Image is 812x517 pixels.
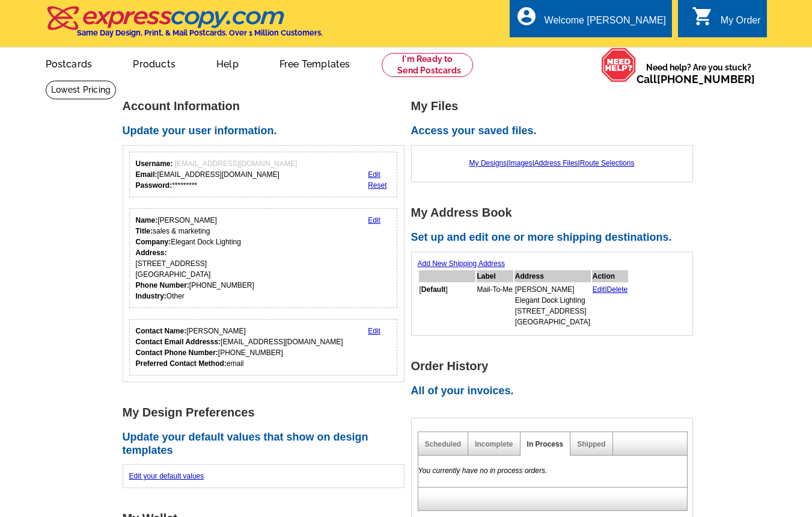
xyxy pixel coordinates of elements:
[421,285,446,294] b: Default
[136,326,343,369] div: [PERSON_NAME] [EMAIL_ADDRESS][DOMAIN_NAME] [PHONE_NUMBER] email
[136,170,157,179] strong: Email:
[136,216,158,224] strong: Name:
[527,440,564,448] a: In Process
[508,159,532,167] a: Images
[593,285,605,294] a: Edit
[114,49,195,77] a: Products
[123,431,411,457] h2: Update your default values that show on design templates
[607,285,628,294] a: Delete
[411,100,700,113] h1: My Files
[469,159,507,167] a: My Designs
[136,159,173,168] strong: Username:
[136,348,218,357] strong: Contact Phone Number:
[136,215,254,302] div: [PERSON_NAME] sales & marketing Elegant Dock Lighting [STREET_ADDRESS] [GEOGRAPHIC_DATA] [PHONE_N...
[425,440,462,448] a: Scheduled
[601,48,636,82] img: help
[577,440,605,448] a: Shipped
[368,181,386,190] a: Reset
[592,283,629,328] td: |
[592,270,629,282] th: Action
[545,15,666,32] div: Welcome [PERSON_NAME]
[418,152,686,175] div: | | |
[136,292,166,300] strong: Industry:
[534,159,578,167] a: Address Files
[260,49,370,77] a: Free Templates
[129,472,204,480] a: Edit your default values
[692,5,713,27] i: shopping_cart
[419,283,475,328] td: [ ]
[411,125,700,138] h2: Access your saved files.
[368,327,380,335] a: Edit
[136,359,227,368] strong: Preferred Contact Method:
[411,385,700,398] h2: All of your invoices.
[197,49,258,77] a: Help
[136,238,171,246] strong: Company:
[136,249,167,257] strong: Address:
[136,227,153,235] strong: Title:
[129,319,398,376] div: Who should we contact regarding order issues?
[418,466,548,475] em: You currently have no in process orders.
[411,206,700,219] h1: My Address Book
[477,283,513,328] td: Mail-To-Me
[46,14,323,37] a: Same Day Design, Print, & Mail Postcards. Over 1 Million Customers.
[77,28,323,37] h4: Same Day Design, Print, & Mail Postcards. Over 1 Million Customers.
[514,270,591,282] th: Address
[418,259,505,268] a: Add New Shipping Address
[475,440,513,448] a: Incomplete
[123,406,411,419] h1: My Design Preferences
[636,61,761,85] span: Need help? Are you stuck?
[129,152,398,197] div: Your login information.
[636,73,755,85] span: Call
[26,49,112,77] a: Postcards
[692,13,761,28] a: shopping_cart My Order
[136,181,172,190] strong: Password:
[368,170,380,179] a: Edit
[136,338,221,346] strong: Contact Email Addresss:
[580,159,635,167] a: Route Selections
[123,125,411,138] h2: Update your user information.
[136,281,189,289] strong: Phone Number:
[516,5,537,27] i: account_circle
[123,100,411,113] h1: Account Information
[368,216,380,224] a: Edit
[175,159,297,168] span: [EMAIL_ADDRESS][DOMAIN_NAME]
[129,208,398,308] div: Your personal details.
[657,73,755,85] a: [PHONE_NUMBER]
[411,231,700,244] h2: Set up and edit one or more shipping destinations.
[477,270,513,282] th: Label
[514,283,591,328] td: [PERSON_NAME] Elegant Dock Lighting [STREET_ADDRESS] [GEOGRAPHIC_DATA]
[721,15,761,32] div: My Order
[136,327,187,335] strong: Contact Name:
[411,360,700,373] h1: Order History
